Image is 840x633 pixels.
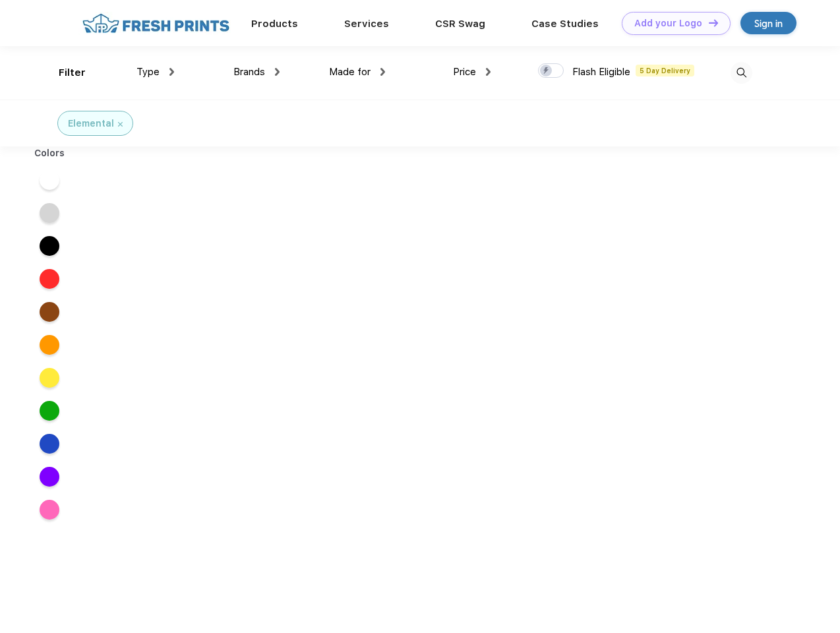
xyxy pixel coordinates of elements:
[634,18,702,29] div: Add your Logo
[740,12,796,34] a: Sign in
[329,66,371,78] span: Made for
[435,18,485,30] a: CSR Swag
[78,12,233,35] img: fo%20logo%202.webp
[59,65,86,80] div: Filter
[754,16,783,31] div: Sign in
[380,68,385,76] img: dropdown.png
[572,66,630,78] span: Flash Eligible
[636,65,694,76] span: 5 Day Delivery
[169,68,174,76] img: dropdown.png
[453,66,476,78] span: Price
[486,68,491,76] img: dropdown.png
[275,68,280,76] img: dropdown.png
[24,146,75,160] div: Colors
[233,66,265,78] span: Brands
[344,18,389,30] a: Services
[251,18,298,30] a: Products
[731,62,752,84] img: desktop_search.svg
[709,19,718,26] img: DT
[118,122,123,127] img: filter_cancel.svg
[136,66,160,78] span: Type
[68,117,114,131] div: Elemental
